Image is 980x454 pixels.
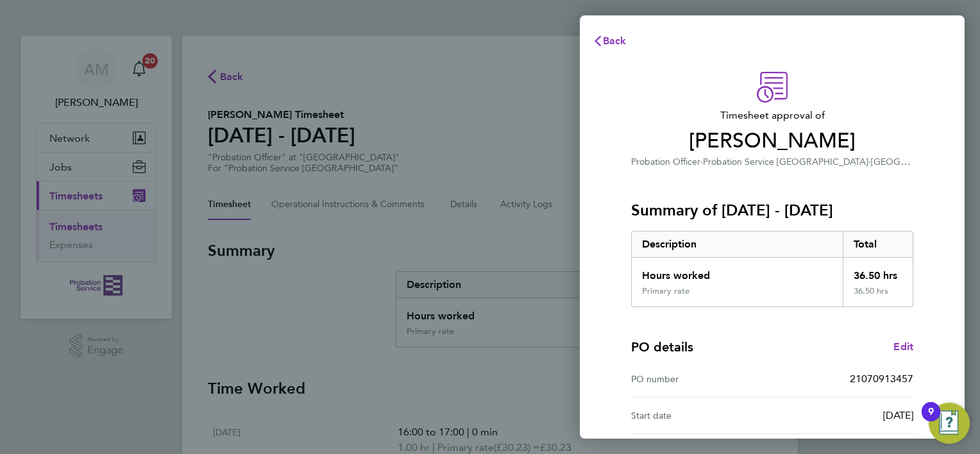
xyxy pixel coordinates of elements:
span: 21070913457 [850,373,913,385]
button: Open Resource Center, 9 new notifications [929,403,970,444]
span: Timesheet approval of [631,108,913,123]
h3: Summary of [DATE] - [DATE] [631,200,913,221]
h4: PO details [631,338,693,356]
div: Primary rate [642,286,689,296]
span: Back [603,35,627,47]
span: · [868,156,871,167]
div: PO number [631,371,772,387]
div: 36.50 hrs [843,258,913,286]
span: [GEOGRAPHIC_DATA] [871,155,963,167]
div: Description [632,231,843,257]
div: [DATE] [772,408,913,423]
button: Back [580,28,639,54]
a: Edit [893,339,913,355]
div: Hours worked [632,258,843,286]
span: Edit [893,340,913,353]
span: · [700,156,703,167]
div: Total [843,231,913,257]
div: Summary of 25 - 31 Aug 2025 [631,231,913,307]
span: Probation Officer [631,156,700,167]
span: Probation Service [GEOGRAPHIC_DATA] [703,156,868,167]
div: 9 [928,412,934,428]
div: 36.50 hrs [843,286,913,307]
span: [PERSON_NAME] [631,128,913,154]
div: Start date [631,408,772,423]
